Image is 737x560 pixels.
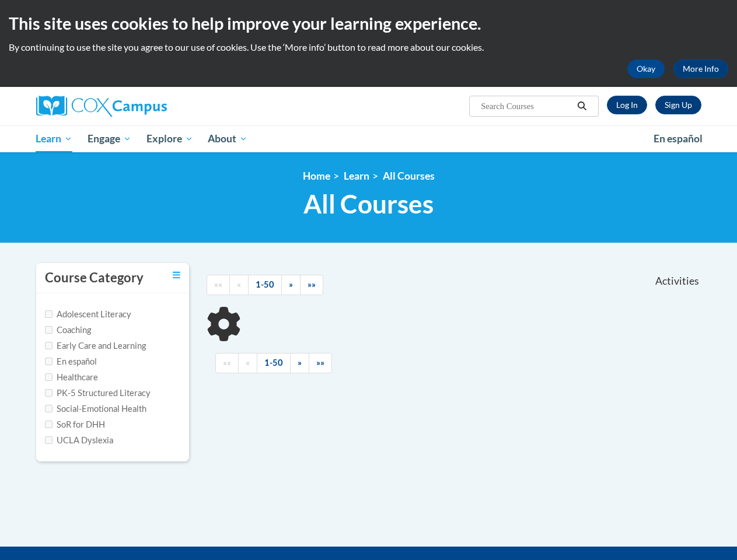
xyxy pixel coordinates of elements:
a: Toggle collapse [173,269,180,282]
a: End [300,275,323,295]
a: Previous [238,353,257,373]
a: En español [646,127,710,151]
label: Coaching [45,324,91,337]
input: Checkbox for Options [45,436,53,444]
span: Engage [88,132,131,146]
h2: This site uses cookies to help improve your learning experience. [9,12,728,35]
p: By continuing to use the site you agree to our use of cookies. Use the ‘More info’ button to read... [9,41,728,54]
input: Checkbox for Options [45,326,53,334]
a: About [200,125,255,152]
label: En español [45,355,97,368]
span: «« [214,279,222,289]
span: All Courses [303,188,434,219]
span: En español [654,132,703,145]
label: SoR for DHH [45,418,105,431]
a: Learn [344,170,369,182]
a: 1-50 [257,353,291,373]
span: « [246,358,250,367]
input: Checkbox for Options [45,358,53,365]
a: Previous [229,275,249,295]
span: Activities [655,275,699,288]
span: » [289,279,293,289]
span: »» [316,358,324,367]
span: «« [223,358,231,367]
a: Next [290,353,309,373]
span: Learn [36,132,72,146]
label: Adolescent Literacy [45,308,131,321]
input: Checkbox for Options [45,405,53,412]
a: Begining [215,353,239,373]
a: End [309,353,332,373]
span: About [208,132,247,146]
label: Healthcare [45,371,98,384]
a: Learn [29,125,81,152]
a: Log In [607,96,647,114]
label: UCLA Dyslexia [45,434,113,447]
a: All Courses [383,170,435,182]
a: Begining [207,275,230,295]
a: Home [303,170,330,182]
a: More Info [673,60,728,78]
input: Search Courses [480,99,573,113]
label: Early Care and Learning [45,339,146,352]
input: Checkbox for Options [45,342,53,349]
div: Main menu [27,125,710,152]
input: Checkbox for Options [45,389,53,397]
input: Checkbox for Options [45,310,53,318]
button: Okay [627,60,665,78]
span: Explore [146,132,193,146]
a: Engage [80,125,139,152]
span: « [237,279,241,289]
label: PK-5 Structured Literacy [45,387,151,400]
img: Cox Campus [36,96,167,117]
span: »» [308,279,316,289]
a: Register [655,96,701,114]
a: Explore [139,125,201,152]
span: » [298,358,302,367]
a: 1-50 [248,275,282,295]
label: Social-Emotional Health [45,402,146,415]
a: Cox Campus [36,96,246,117]
button: Search [573,99,591,113]
h3: Course Category [45,269,144,287]
input: Checkbox for Options [45,421,53,428]
input: Checkbox for Options [45,373,53,381]
a: Next [281,275,301,295]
